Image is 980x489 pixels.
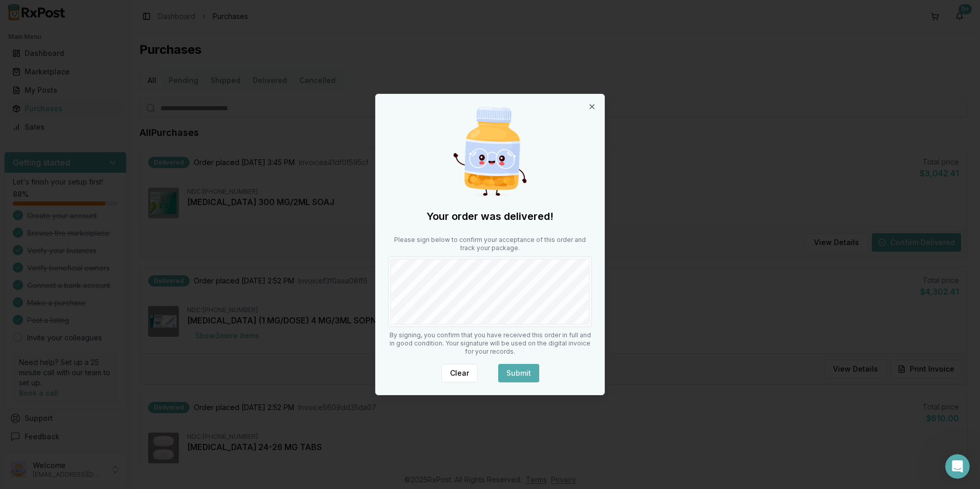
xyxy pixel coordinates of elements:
[441,364,478,382] button: Clear
[388,209,592,223] h2: Your order was delivered!
[945,454,970,479] iframe: Intercom live chat
[441,103,539,201] img: Happy Pill Bottle
[388,331,592,356] p: By signing, you confirm that you have received this order in full and in good condition. Your sig...
[498,364,539,382] button: Submit
[388,236,592,252] p: Please sign below to confirm your acceptance of this order and track your package.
